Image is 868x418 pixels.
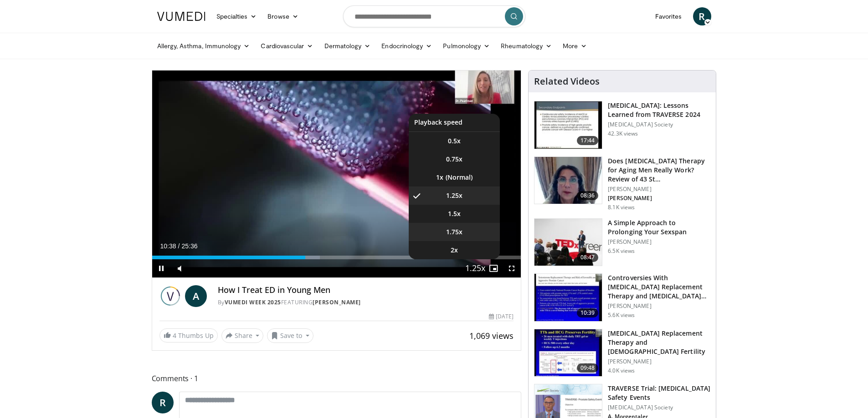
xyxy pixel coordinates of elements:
[262,7,304,25] a: Browse
[448,136,461,146] span: 0.5x
[650,7,688,25] a: Favorites
[608,195,710,202] p: [PERSON_NAME]
[376,37,437,55] a: Endocrinology
[534,274,602,321] img: 418933e4-fe1c-4c2e-be56-3ce3ec8efa3b.150x105_q85_crop-smart_upscale.jpg
[608,130,638,137] p: 42.3K views
[152,259,170,277] button: Pause
[152,392,174,413] a: R
[152,256,521,259] div: Progress Bar
[534,76,600,87] h4: Related Videos
[608,404,710,411] p: [MEDICAL_DATA] Society
[577,136,599,145] span: 17:44
[608,384,710,402] h3: TRAVERSE Trial: [MEDICAL_DATA] Safety Events
[608,186,710,193] p: [PERSON_NAME]
[255,37,318,55] a: Cardiovascular
[608,101,710,119] h3: [MEDICAL_DATA]: Lessons Learned from TRAVERSE 2024
[211,7,262,25] a: Specialties
[173,331,176,340] span: 4
[693,7,711,25] a: R
[436,173,443,182] span: 1x
[466,259,484,277] button: Playback Rate
[534,273,710,322] a: 10:39 Controversies With [MEDICAL_DATA] Replacement Therapy and [MEDICAL_DATA] Can… [PERSON_NAME]...
[451,246,458,255] span: 2x
[577,191,599,200] span: 08:36
[170,259,189,277] button: Mute
[534,101,710,149] a: 17:44 [MEDICAL_DATA]: Lessons Learned from TRAVERSE 2024 [MEDICAL_DATA] Society 42.3K views
[185,285,207,307] a: A
[181,242,197,250] span: 25:36
[608,156,710,184] h3: Does [MEDICAL_DATA] Therapy for Aging Men Really Work? Review of 43 St…
[534,156,710,211] a: 08:36 Does [MEDICAL_DATA] Therapy for Aging Men Really Work? Review of 43 St… [PERSON_NAME] [PERS...
[608,312,635,319] p: 5.6K views
[218,285,514,295] h4: How I Treat ED in Young Men
[577,253,599,262] span: 08:47
[313,298,361,306] a: [PERSON_NAME]
[469,330,514,341] span: 1,069 views
[534,329,602,377] img: 58e29ddd-d015-4cd9-bf96-f28e303b730c.150x105_q85_crop-smart_upscale.jpg
[534,329,710,377] a: 09:48 [MEDICAL_DATA] Replacement Therapy and [DEMOGRAPHIC_DATA] Fertility [PERSON_NAME] 4.0K views
[489,312,514,321] div: [DATE]
[448,209,461,218] span: 1.5x
[577,308,599,317] span: 10:39
[608,121,710,128] p: [MEDICAL_DATA] Society
[343,5,525,27] input: Search topics, interventions
[608,273,710,301] h3: Controversies With [MEDICAL_DATA] Replacement Therapy and [MEDICAL_DATA] Can…
[577,363,599,373] span: 09:48
[608,247,635,255] p: 6.5K views
[557,37,592,55] a: More
[608,358,710,365] p: [PERSON_NAME]
[157,12,205,21] img: VuMedi Logo
[178,242,180,250] span: /
[446,155,462,164] span: 0.75x
[221,328,264,343] button: Share
[608,367,635,374] p: 4.0K views
[495,37,557,55] a: Rheumatology
[484,259,503,277] button: Enable picture-in-picture mode
[446,227,462,237] span: 1.75x
[159,285,181,307] img: Vumedi Week 2025
[152,373,522,384] span: Comments 1
[225,298,281,306] a: Vumedi Week 2025
[218,298,514,307] div: By FEATURING
[608,204,635,211] p: 8.1K views
[608,329,710,356] h3: [MEDICAL_DATA] Replacement Therapy and [DEMOGRAPHIC_DATA] Fertility
[534,219,602,266] img: c4bd4661-e278-4c34-863c-57c104f39734.150x105_q85_crop-smart_upscale.jpg
[267,328,313,343] button: Save to
[159,328,218,342] a: 4 Thumbs Up
[319,37,376,55] a: Dermatology
[608,302,710,310] p: [PERSON_NAME]
[534,218,710,267] a: 08:47 A Simple Approach to Prolonging Your Sexspan [PERSON_NAME] 6.5K views
[534,157,602,204] img: 4d4bce34-7cbb-4531-8d0c-5308a71d9d6c.150x105_q85_crop-smart_upscale.jpg
[608,238,710,246] p: [PERSON_NAME]
[160,242,176,250] span: 10:38
[534,101,602,149] img: 1317c62a-2f0d-4360-bee0-b1bff80fed3c.150x105_q85_crop-smart_upscale.jpg
[437,37,495,55] a: Pulmonology
[152,71,521,278] video-js: Video Player
[446,191,462,200] span: 1.25x
[152,37,256,55] a: Allergy, Asthma, Immunology
[503,259,521,277] button: Fullscreen
[608,218,710,237] h3: A Simple Approach to Prolonging Your Sexspan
